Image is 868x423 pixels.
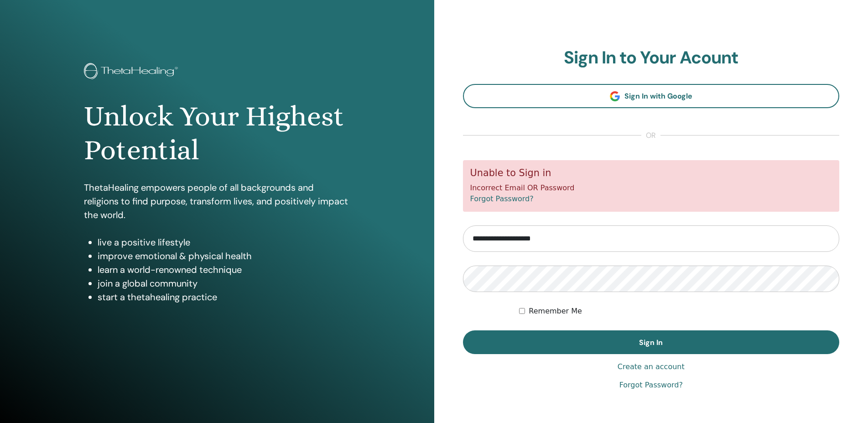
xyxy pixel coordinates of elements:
a: Forgot Password? [619,380,683,391]
li: join a global community [98,277,350,290]
li: start a thetahealing practice [98,290,350,304]
a: Forgot Password? [470,194,534,203]
li: live a positive lifestyle [98,235,350,249]
span: Sign In with Google [624,91,692,101]
p: ThetaHealing empowers people of all backgrounds and religions to find purpose, transform lives, a... [84,181,350,222]
span: or [641,130,660,141]
h5: Unable to Sign in [470,167,832,179]
label: Remember Me [529,306,582,317]
span: Sign In [639,338,663,347]
button: Sign In [463,330,840,354]
li: improve emotional & physical health [98,249,350,263]
h1: Unlock Your Highest Potential [84,99,350,167]
h2: Sign In to Your Acount [463,47,840,68]
a: Create an account [618,361,685,372]
div: Keep me authenticated indefinitely or until I manually logout [519,306,839,317]
a: Sign In with Google [463,84,840,108]
div: Incorrect Email OR Password [463,160,840,212]
li: learn a world-renowned technique [98,263,350,277]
